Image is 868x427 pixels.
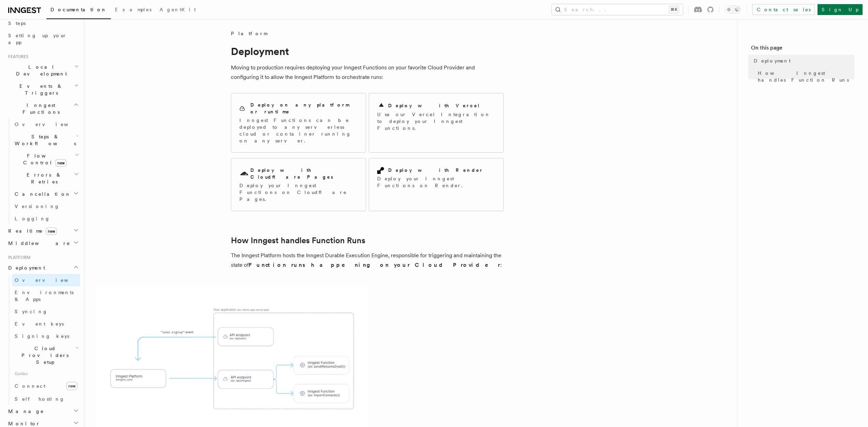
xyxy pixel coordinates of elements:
[5,64,74,77] span: Local Development
[15,216,50,221] span: Logging
[12,188,80,200] button: Cancellation
[751,44,854,55] h4: On this page
[12,150,80,169] button: Flow Controlnew
[12,318,80,330] a: Event keys
[388,102,480,109] h2: Deploy with Vercel
[15,290,74,302] span: Environments & Apps
[752,4,815,15] a: Contact sales
[5,405,80,417] button: Manage
[249,262,500,268] strong: Function runs happening on your Cloud Provider
[377,111,495,132] p: Use our Vercel Integration to deploy your Inngest Functions.
[388,167,483,174] h2: Deploy with Render
[239,117,357,144] p: Inngest Functions can be deployed to any serverless cloud or container running on any server.
[160,7,196,12] span: AgentKit
[5,264,45,271] span: Deployment
[552,4,683,15] button: Search...⌘K
[5,83,74,96] span: Events & Triggers
[5,99,80,118] button: Inngest Functions
[5,237,80,249] button: Middleware
[5,102,74,115] span: Inngest Functions
[12,342,80,368] button: Cloud Providers Setup
[231,251,504,270] p: The Inngest Platform hosts the Inngest Durable Execution Engine, responsible for triggering and m...
[12,305,80,318] a: Syncing
[5,228,57,234] span: Realtime
[5,240,70,247] span: Middleware
[46,2,111,19] a: Documentation
[725,5,741,14] button: Toggle dark mode
[15,309,48,314] span: Syncing
[239,169,249,179] svg: Cloudflare
[250,101,357,115] h2: Deploy on any platform or runtime
[15,396,65,402] span: Self hosting
[12,212,80,225] a: Logging
[5,10,80,29] a: Leveraging Steps
[15,122,85,127] span: Overview
[12,118,80,130] a: Overview
[818,4,863,15] a: Sign Up
[5,255,31,260] span: Platform
[8,33,67,45] span: Setting up your app
[751,55,854,67] a: Deployment
[669,6,679,13] kbd: ⌘K
[12,368,80,379] span: Guides
[231,158,366,211] a: Deploy with Cloudflare PagesDeploy your Inngest Functions on Cloudflare Pages.
[50,7,107,12] span: Documentation
[46,228,57,235] span: new
[12,133,76,147] span: Steps & Workflows
[231,30,267,37] span: Platform
[15,204,60,209] span: Versioning
[5,80,80,99] button: Events & Triggers
[115,7,151,12] span: Examples
[758,70,854,83] span: How Inngest handles Function Runs
[231,63,504,82] p: Moving to production requires deploying your Inngest Functions on your favorite Cloud Provider an...
[12,286,80,305] a: Environments & Apps
[15,321,64,327] span: Event keys
[12,191,71,197] span: Cancellation
[239,182,357,203] p: Deploy your Inngest Functions on Cloudflare Pages.
[12,152,75,166] span: Flow Control
[5,262,80,274] button: Deployment
[231,45,504,57] h1: Deployment
[754,57,791,64] span: Deployment
[55,159,67,167] span: new
[5,420,40,427] span: Monitor
[231,236,365,245] a: How Inngest handles Function Runs
[231,93,366,153] a: Deploy on any platform or runtimeInngest Functions can be deployed to any serverless cloud or con...
[5,61,80,80] button: Local Development
[5,54,28,59] span: Features
[156,2,200,18] a: AgentKit
[369,158,504,211] a: Deploy with RenderDeploy your Inngest Functions on Render.
[12,345,75,366] span: Cloud Providers Setup
[66,382,77,390] span: new
[369,93,504,153] a: Deploy with VercelUse our Vercel Integration to deploy your Inngest Functions.
[5,29,80,49] a: Setting up your app
[12,130,80,150] button: Steps & Workflows
[5,274,80,405] div: Deployment
[12,200,80,212] a: Versioning
[12,393,80,405] a: Self hosting
[15,333,69,339] span: Signing keys
[15,277,85,283] span: Overview
[12,379,80,393] a: Connectnew
[12,330,80,342] a: Signing keys
[5,225,80,237] button: Realtimenew
[250,167,357,180] h2: Deploy with Cloudflare Pages
[5,408,44,415] span: Manage
[12,169,80,188] button: Errors & Retries
[15,383,45,389] span: Connect
[12,171,74,185] span: Errors & Retries
[377,175,495,189] p: Deploy your Inngest Functions on Render.
[12,274,80,286] a: Overview
[5,118,80,225] div: Inngest Functions
[755,67,854,86] a: How Inngest handles Function Runs
[111,2,156,18] a: Examples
